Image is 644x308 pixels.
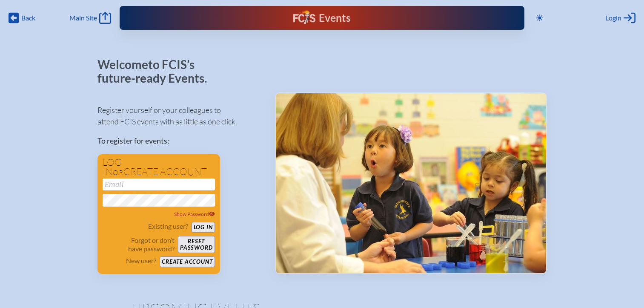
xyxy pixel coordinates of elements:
[192,222,215,233] button: Log in
[103,236,175,253] p: Forgot or don’t have password?
[21,14,35,22] span: Back
[97,58,217,85] p: Welcome to FCIS’s future-ready Events.
[160,256,215,267] button: Create account
[69,14,97,22] span: Main Site
[276,93,546,273] img: Events
[174,211,215,217] span: Show Password
[126,256,156,265] p: New user?
[605,14,621,22] span: Login
[148,222,188,230] p: Existing user?
[103,178,215,190] input: Email
[235,10,409,26] div: FCIS Events — Future ready
[103,158,215,177] h1: Log in create account
[97,104,261,127] p: Register yourself or your colleagues to attend FCIS events with as little as one click.
[97,135,261,147] p: To register for events:
[178,236,215,253] button: Resetpassword
[113,168,123,177] span: or
[69,12,111,24] a: Main Site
